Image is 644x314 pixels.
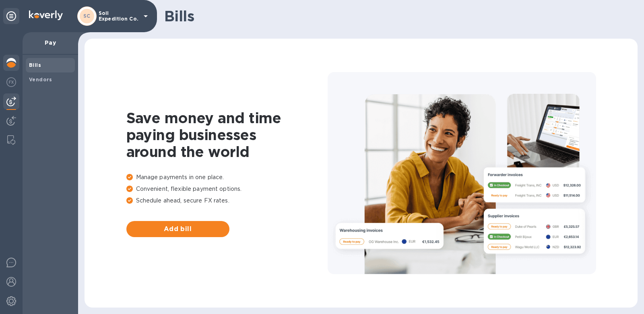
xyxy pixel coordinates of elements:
p: Schedule ahead, secure FX rates. [126,196,328,205]
p: Pay [29,39,72,47]
b: Vendors [29,76,52,83]
button: Add bill [126,221,229,237]
img: Logo [29,10,63,20]
h1: Save money and time paying businesses around the world [126,109,328,160]
img: Foreign exchange [6,77,16,87]
b: SC [83,13,91,19]
div: Unpin categories [3,8,19,24]
span: Add bill [133,224,223,234]
p: Convenient, flexible payment options. [126,185,328,193]
b: Bills [29,62,41,68]
p: Manage payments in one place. [126,173,328,182]
p: Soil Expedition Co. [99,10,139,22]
h1: Bills [164,8,631,25]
